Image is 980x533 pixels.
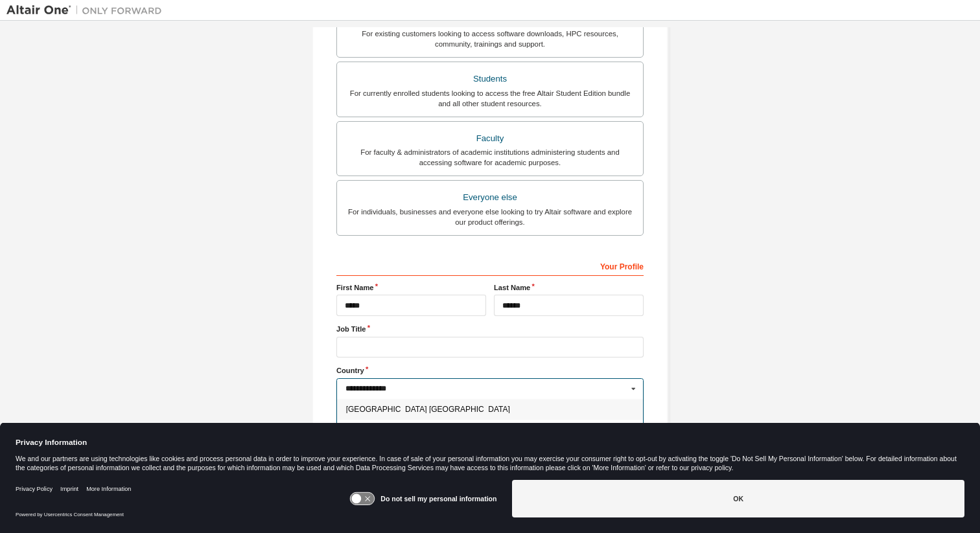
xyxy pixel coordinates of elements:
[336,324,644,334] label: Job Title
[346,405,635,413] span: [GEOGRAPHIC_DATA] [GEOGRAPHIC_DATA]
[345,88,635,109] div: For currently enrolled students looking to access the free Altair Student Edition bundle and all ...
[336,282,486,293] label: First Name
[345,28,635,49] div: For existing customers looking to access software downloads, HPC resources, community, trainings ...
[345,188,635,207] div: Everyone else
[345,147,635,168] div: For faculty & administrators of academic institutions administering students and accessing softwa...
[345,130,635,148] div: Faculty
[336,255,644,276] div: Your Profile
[345,70,635,88] div: Students
[494,282,644,293] label: Last Name
[6,4,169,17] img: Altair One
[336,365,644,376] label: Country
[345,207,635,227] div: For individuals, businesses and everyone else looking to try Altair software and explore our prod...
